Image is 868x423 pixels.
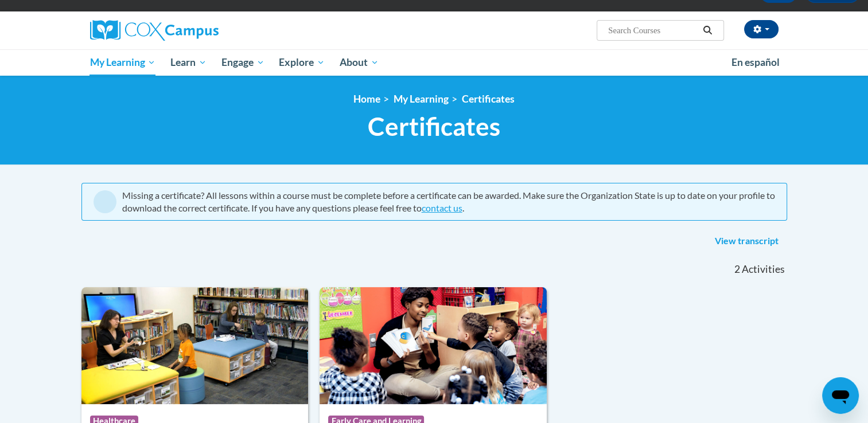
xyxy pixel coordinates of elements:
[320,287,547,404] img: Course Logo
[221,56,264,69] span: Engage
[422,202,462,213] a: contact us
[90,20,219,41] img: Cox Campus
[731,56,780,68] span: En español
[462,93,515,105] a: Certificates
[734,263,739,276] span: 2
[214,49,272,76] a: Engage
[340,56,379,69] span: About
[724,50,787,75] a: En español
[332,49,386,76] a: About
[742,263,785,276] span: Activities
[271,49,332,76] a: Explore
[394,93,449,105] a: My Learning
[353,93,380,105] a: Home
[607,23,699,37] input: Search Courses
[81,287,309,404] img: Course Logo
[368,111,500,142] span: Certificates
[822,377,859,414] iframe: Button to launch messaging window
[744,20,779,38] button: Account Settings
[279,56,325,69] span: Explore
[170,56,207,69] span: Learn
[83,49,164,76] a: My Learning
[122,189,775,214] div: Missing a certificate? All lessons within a course must be complete before a certificate can be a...
[89,56,155,69] span: My Learning
[699,23,716,37] button: Search
[73,49,796,76] div: Main menu
[163,49,214,76] a: Learn
[706,232,787,250] a: View transcript
[90,20,308,41] a: Cox Campus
